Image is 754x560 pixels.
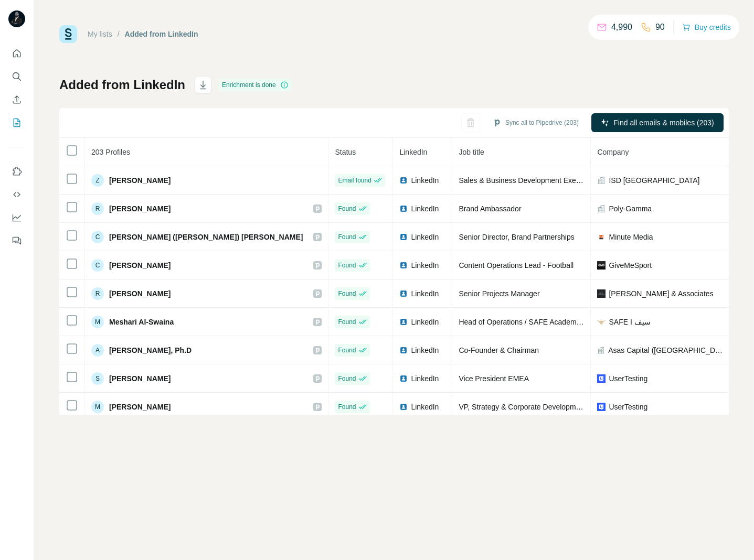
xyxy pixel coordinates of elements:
[597,318,606,326] img: company-logo
[459,403,586,411] span: VP, Strategy & Corporate Development
[597,403,606,411] img: company-logo
[399,176,408,185] img: LinkedIn logo
[125,29,198,39] div: Added from LinkedIn
[411,203,439,214] span: LinkedIn
[597,148,629,156] span: Company
[591,113,724,132] button: Find all emails & mobiles (203)
[459,204,521,213] span: Brand Ambassador
[682,20,731,35] button: Buy credits
[91,148,130,156] span: 203 Profiles
[609,317,650,327] span: SAFE I سيف
[91,401,104,413] div: M
[338,289,356,298] span: Found
[609,402,647,412] span: UserTesting
[609,260,652,271] span: GiveMeSport
[459,374,529,383] span: Vice President EMEA
[91,344,104,357] div: A
[459,318,642,326] span: Head of Operations / SAFE Academy for Higher Training
[8,90,25,109] button: Enrich CSV
[655,21,665,34] p: 90
[399,289,408,298] img: LinkedIn logo
[399,318,408,326] img: LinkedIn logo
[399,233,408,241] img: LinkedIn logo
[411,402,439,412] span: LinkedIn
[609,175,699,186] span: ISD [GEOGRAPHIC_DATA]
[399,374,408,383] img: LinkedIn logo
[338,204,356,213] span: Found
[118,29,120,39] li: /
[91,174,104,187] div: Z
[609,232,653,242] span: Minute Media
[613,117,714,128] span: Find all emails & mobiles (203)
[597,233,606,241] img: company-logo
[597,261,606,270] img: company-logo
[91,287,104,300] div: R
[411,373,439,384] span: LinkedIn
[109,232,303,242] span: [PERSON_NAME] ([PERSON_NAME]) [PERSON_NAME]
[609,203,652,214] span: Poly-Gamma
[459,346,539,354] span: Co-Founder & Chairman
[338,317,356,327] span: Found
[609,288,713,299] span: [PERSON_NAME] & Associates
[597,374,606,383] img: company-logo
[59,77,185,93] h1: Added from LinkedIn
[109,260,171,271] span: [PERSON_NAME]
[8,231,25,250] button: Feedback
[88,30,112,38] a: My lists
[609,373,647,384] span: UserTesting
[411,260,439,271] span: LinkedIn
[109,175,171,186] span: [PERSON_NAME]
[597,289,606,298] img: company-logo
[109,402,171,412] span: [PERSON_NAME]
[8,185,25,204] button: Use Surfe API
[338,374,356,383] span: Found
[8,113,25,132] button: My lists
[399,148,427,156] span: LinkedIn
[91,316,104,328] div: M
[8,44,25,63] button: Quick start
[335,148,356,156] span: Status
[338,346,356,355] span: Found
[109,288,171,299] span: [PERSON_NAME]
[338,261,356,270] span: Found
[8,67,25,86] button: Search
[338,232,356,242] span: Found
[8,162,25,181] button: Use Surfe on LinkedIn
[59,25,77,43] img: Surfe Logo
[338,176,371,185] span: Email found
[608,345,723,356] span: Asas Capital ([GEOGRAPHIC_DATA])
[109,373,171,384] span: [PERSON_NAME]
[109,203,171,214] span: [PERSON_NAME]
[219,79,292,91] div: Enrichment is done
[411,317,439,327] span: LinkedIn
[399,261,408,270] img: LinkedIn logo
[8,208,25,227] button: Dashboard
[485,115,586,131] button: Sync all to Pipedrive (203)
[459,261,574,270] span: Content Operations Lead - Football
[338,402,356,412] span: Found
[8,10,25,27] img: Avatar
[459,148,484,156] span: Job title
[459,289,539,298] span: Senior Projects Manager
[109,317,174,327] span: Meshari Al-Swaina
[399,204,408,213] img: LinkedIn logo
[109,345,192,356] span: [PERSON_NAME], Ph.D
[459,233,574,241] span: Senior Director, Brand Partnerships
[411,232,439,242] span: LinkedIn
[91,202,104,215] div: R
[91,231,104,243] div: C
[411,345,439,356] span: LinkedIn
[459,176,595,185] span: Sales & Business Development Executive
[91,259,104,272] div: C
[411,175,439,186] span: LinkedIn
[411,288,439,299] span: LinkedIn
[91,372,104,385] div: S
[399,346,408,354] img: LinkedIn logo
[611,21,632,34] p: 4,990
[399,403,408,411] img: LinkedIn logo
